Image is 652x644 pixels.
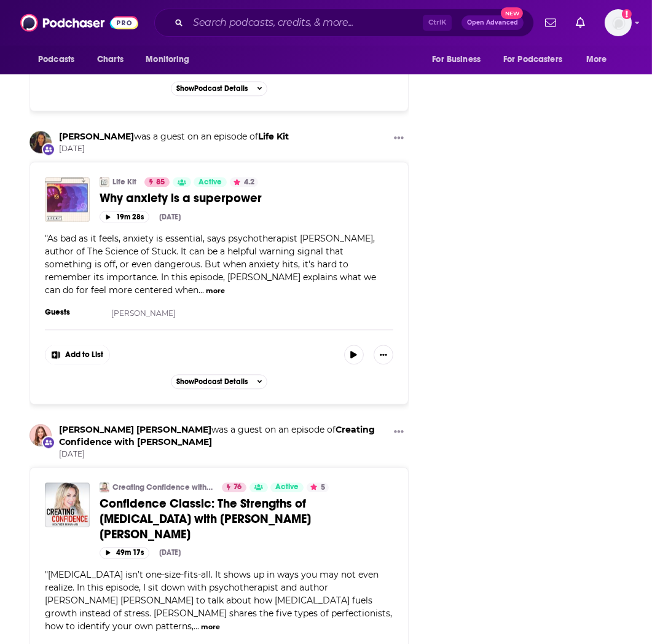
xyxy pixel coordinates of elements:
[29,48,90,71] button: open menu
[222,482,246,492] a: 76
[374,345,393,364] button: Show More Button
[188,13,423,33] input: Search podcasts, credits, & more...
[171,81,268,96] button: ShowPodcast Details
[144,177,170,187] a: 85
[503,51,562,68] span: For Podcasters
[20,11,138,34] img: Podchaser - Follow, Share and Rate Podcasts
[270,482,304,492] a: Active
[100,496,311,542] span: Confidence Classic: The Strengths of [MEDICAL_DATA] with [PERSON_NAME] [PERSON_NAME]
[467,20,518,26] span: Open Advanced
[59,424,389,447] h3: was a guest on an episode of
[45,482,90,527] img: Confidence Classic: The Strengths of Perfectionism with Katherine Morgan Schafler
[100,496,393,542] a: Confidence Classic: The Strengths of [MEDICAL_DATA] with [PERSON_NAME] [PERSON_NAME]
[45,307,100,317] h3: Guests
[112,482,214,492] a: Creating Confidence with [PERSON_NAME]
[100,547,149,559] button: 49m 17s
[389,131,409,146] button: Show More Button
[501,7,523,19] span: New
[29,424,52,446] img: Katherine Morgan Schafler
[206,286,225,296] button: more
[176,377,248,386] span: Show Podcast Details
[389,424,409,439] button: Show More Button
[171,374,268,389] button: ShowPodcast Details
[234,481,242,493] span: 76
[154,9,534,37] div: Search podcasts, credits, & more...
[156,176,165,189] span: 85
[59,424,375,447] a: Creating Confidence with Heather Monahan
[258,131,289,142] a: Life Kit
[112,177,136,187] a: Life Kit
[45,233,376,296] span: As bad as it feels, anxiety is essential, says psychotherapist [PERSON_NAME], author of The Scien...
[605,9,632,36] img: User Profile
[540,12,561,33] a: Show notifications dropdown
[495,48,580,71] button: open menu
[159,213,181,221] div: [DATE]
[194,621,199,632] span: ...
[230,177,258,187] button: 4.2
[201,622,220,632] button: more
[146,51,189,68] span: Monitoring
[59,424,211,435] a: Katherine Morgan Schafler
[59,144,289,154] span: [DATE]
[307,482,329,492] button: 5
[45,177,90,222] img: Why anxiety is a superpower
[100,211,149,222] button: 19m 28s
[571,12,590,33] a: Show notifications dropdown
[198,176,222,189] span: Active
[65,350,103,359] span: Add to List
[45,233,376,296] span: "
[432,51,481,68] span: For Business
[586,51,607,68] span: More
[100,177,109,187] img: Life Kit
[59,131,289,143] h3: was a guest on an episode of
[42,436,55,449] div: New Appearance
[45,345,109,364] button: Show More Button
[176,84,248,93] span: Show Podcast Details
[59,131,134,142] a: Britt Frank
[159,548,181,557] div: [DATE]
[578,48,623,71] button: open menu
[137,48,205,71] button: open menu
[100,190,262,206] span: Why anxiety is a superpower
[100,190,393,206] a: Why anxiety is a superpower
[29,131,52,153] img: Britt Frank
[462,15,524,30] button: Open AdvancedNew
[111,308,176,318] a: [PERSON_NAME]
[605,9,632,36] span: Logged in as hmill
[622,9,632,19] svg: Add a profile image
[59,449,389,460] span: [DATE]
[198,285,204,296] span: ...
[100,482,109,492] img: Creating Confidence with Heather Monahan
[423,15,452,31] span: Ctrl K
[45,569,392,632] span: "
[97,51,124,68] span: Charts
[42,143,55,156] div: New Appearance
[38,51,74,68] span: Podcasts
[194,177,227,187] a: Active
[89,48,131,71] a: Charts
[45,569,392,632] span: [MEDICAL_DATA] isn’t one-size-fits-all. It shows up in ways you may not even realize. In this epi...
[275,481,299,493] span: Active
[423,48,496,71] button: open menu
[605,9,632,36] button: Show profile menu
